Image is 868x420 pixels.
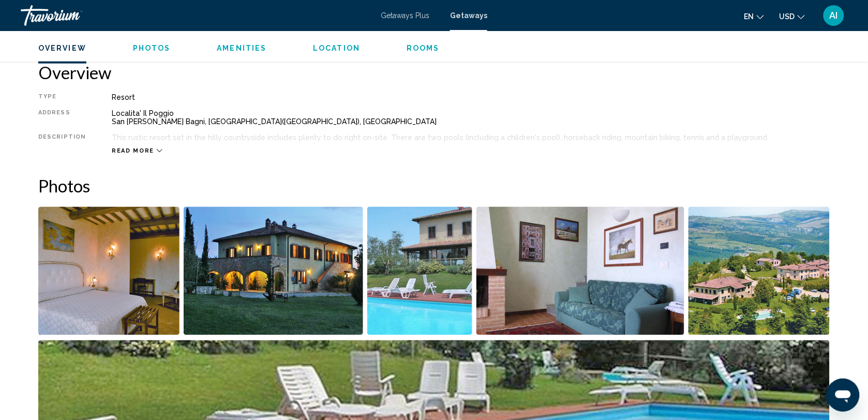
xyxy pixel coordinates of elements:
[217,43,266,53] button: Amenities
[112,147,162,155] button: Read more
[21,5,370,26] a: Travorium
[367,206,472,336] button: Open full-screen image slider
[450,11,487,20] a: Getaways
[689,206,830,336] button: Open full-screen image slider
[133,43,171,53] button: Photos
[744,9,764,24] button: Change language
[133,44,171,52] span: Photos
[820,5,847,26] button: User Menu
[184,206,364,336] button: Open full-screen image slider
[38,133,86,142] div: Description
[780,12,795,21] span: USD
[112,147,154,154] span: Read more
[407,44,440,52] span: Rooms
[407,43,440,53] button: Rooms
[313,44,360,52] span: Location
[381,11,429,20] a: Getaways Plus
[827,379,860,412] iframe: Кнопка запуска окна обмена сообщениями
[780,9,805,24] button: Change currency
[38,43,86,53] button: Overview
[217,44,266,52] span: Amenities
[38,175,830,196] h2: Photos
[38,109,86,126] div: Address
[38,44,86,52] span: Overview
[830,10,838,21] span: AI
[112,93,830,101] div: Resort
[112,109,830,126] div: Localita' Il Poggio San [PERSON_NAME] Bagni, [GEOGRAPHIC_DATA]([GEOGRAPHIC_DATA]), [GEOGRAPHIC_DATA]
[744,12,754,21] span: en
[38,93,86,101] div: Type
[38,206,179,336] button: Open full-screen image slider
[476,206,685,336] button: Open full-screen image slider
[38,62,830,83] h2: Overview
[313,43,360,53] button: Location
